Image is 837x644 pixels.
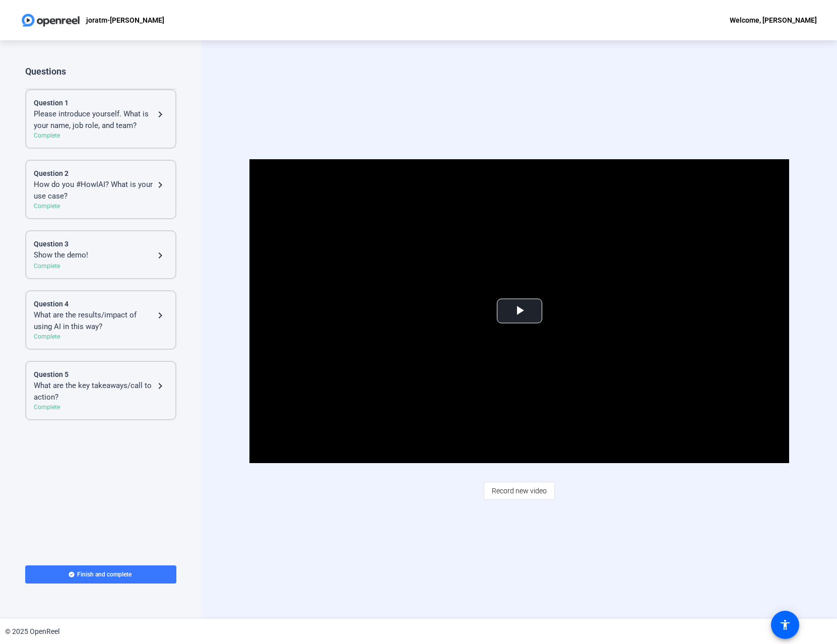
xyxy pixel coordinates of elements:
div: Question 2 [34,168,168,179]
div: Complete [34,262,168,271]
div: What are the results/impact of using AI in this way? [34,309,154,332]
div: What are the key takeaways/call to action? [34,380,154,403]
div: Questions [25,66,176,78]
mat-icon: navigate_next [154,179,166,191]
mat-icon: navigate_next [154,309,166,321]
mat-icon: navigate_next [154,249,166,262]
button: Record new video [484,482,555,500]
button: Play Video [497,299,542,324]
span: Record new video [492,481,547,500]
div: Show the demo! [34,249,154,262]
mat-icon: navigate_next [154,380,166,392]
mat-icon: accessibility [779,619,791,631]
div: Complete [34,131,168,140]
div: Question 1 [34,98,168,108]
img: OpenReel logo [20,10,81,30]
div: Question 5 [34,369,168,380]
div: Question 3 [34,239,168,249]
div: Complete [34,332,168,341]
div: Complete [34,202,168,211]
div: How do you #HowIAI? What is your use case? [34,179,154,202]
button: Finish and complete [25,565,176,584]
div: Complete [34,403,168,412]
mat-icon: navigate_next [154,108,166,120]
span: Finish and complete [77,570,132,578]
div: Welcome, [PERSON_NAME] [730,14,817,26]
div: Please introduce yourself. What is your name, job role, and team? [34,108,154,131]
p: joratm-[PERSON_NAME] [86,14,164,26]
div: © 2025 OpenReel [5,626,59,637]
div: Video Player [249,159,790,463]
div: Question 4 [34,299,168,309]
